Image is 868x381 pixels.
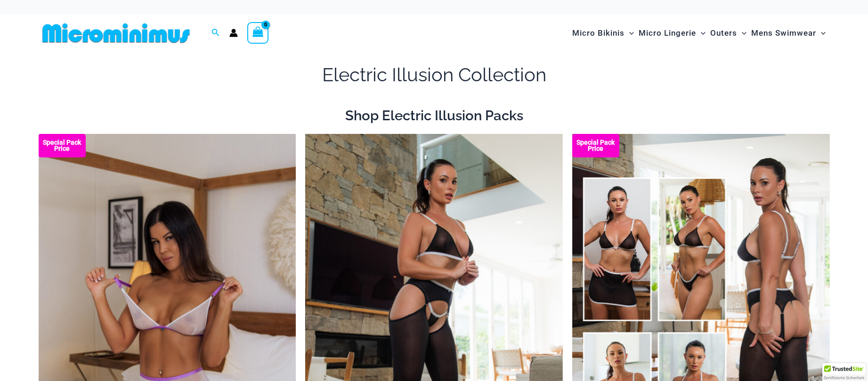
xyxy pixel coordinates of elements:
span: Menu Toggle [737,21,746,45]
a: Mens SwimwearMenu ToggleMenu Toggle [749,19,828,47]
a: OutersMenu ToggleMenu Toggle [708,19,749,47]
h1: Electric Illusion Collection [39,62,830,88]
a: Micro BikinisMenu ToggleMenu Toggle [570,19,636,47]
h2: Shop Electric Illusion Packs [39,107,830,124]
span: Outers [710,21,737,45]
b: Special Pack Price [39,140,86,152]
span: Micro Bikinis [572,21,625,45]
span: Micro Lingerie [639,21,696,45]
span: Menu Toggle [816,21,826,45]
a: Micro LingerieMenu ToggleMenu Toggle [636,19,708,47]
a: Account icon link [229,29,238,37]
div: TrustedSite Certified [822,363,866,381]
a: Search icon link [211,27,220,39]
span: Mens Swimwear [751,21,816,45]
b: Special Pack Price [572,140,619,152]
span: Menu Toggle [625,21,634,45]
nav: Site Navigation [568,17,830,49]
span: Menu Toggle [696,21,706,45]
a: View Shopping Cart, empty [247,22,269,44]
img: MM SHOP LOGO FLAT [39,23,194,44]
